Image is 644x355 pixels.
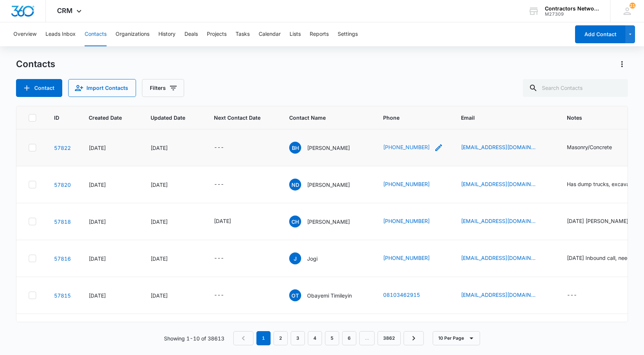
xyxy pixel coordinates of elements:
div: Phone - (630) 687-0702 - Select to Edit Field [383,254,443,263]
span: J [289,252,301,264]
div: [DATE] [151,292,196,299]
button: History [158,22,176,46]
div: account name [545,6,599,12]
div: --- [214,291,224,300]
a: [EMAIL_ADDRESS][DOMAIN_NAME] [461,217,536,225]
span: Contact Name [289,114,354,122]
div: --- [214,180,224,189]
a: [PHONE_NUMBER] [383,143,430,151]
button: Deals [184,22,198,46]
a: [PHONE_NUMBER] [383,180,430,188]
a: Page 3862 [378,331,401,345]
div: [DATE] [151,255,196,263]
button: Overview [13,22,37,46]
div: [DATE] [89,144,133,152]
div: Email - bnhworks@gmail.com - Select to Edit Field [461,143,549,152]
span: Phone [383,114,432,122]
button: Organizations [116,22,149,46]
div: Masonry/Concrete [567,143,612,151]
div: Next Contact Date - - Select to Edit Field [214,143,237,152]
div: [DATE] [89,181,133,189]
div: [DATE] [89,255,133,263]
h1: Contacts [16,59,55,70]
button: Add Contact [16,79,62,97]
div: Email - jogimakhija@gmail.com - Select to Edit Field [461,254,549,263]
p: Showing 1-10 of 38613 [164,334,224,342]
div: Contact Name - Obayemi Timileyin - Select to Edit Field [289,289,365,301]
div: Email - probinrolloffsolutions@gmail.com - Select to Edit Field [461,180,549,189]
span: Email [461,114,538,122]
div: Contact Name - Boris Hernandez - Select to Edit Field [289,142,363,154]
div: --- [567,291,577,300]
span: ND [289,179,301,191]
div: [DATE] [151,181,196,189]
div: Phone - (712) 320-0568 - Select to Edit Field [383,217,443,226]
span: BH [289,142,301,154]
button: 10 Per Page [433,331,480,345]
div: [DATE] Inbound call, needs to file a lien [STREET_ADDRESS], over $50K. Forms emailed. [567,254,641,262]
a: Page 5 [325,331,339,345]
a: Page 2 [274,331,288,345]
span: OT [289,289,301,301]
button: Add Contact [575,25,625,43]
span: Created Date [89,114,122,122]
div: Contact Name - Natasha Daughtery - Select to Edit Field [289,179,363,191]
a: Page 6 [342,331,356,345]
div: Phone - (618) 364-7867 - Select to Edit Field [383,180,443,189]
div: Notes - Masonry/Concrete - Select to Edit Field [567,143,625,152]
a: [PHONE_NUMBER] [383,254,430,262]
p: [PERSON_NAME] [307,218,350,226]
button: Lists [290,22,301,46]
div: [DATE] [151,144,196,152]
div: Notes - - Select to Edit Field [567,291,590,300]
div: Next Contact Date - - Select to Edit Field [214,254,237,263]
a: Navigate to contact details page for Boris Hernandez [54,145,71,151]
nav: Pagination [233,331,424,345]
span: 21 [629,3,635,9]
button: Filters [142,79,184,97]
span: Updated Date [151,114,185,122]
a: Page 3 [291,331,305,345]
div: Next Contact Date - 1759104000 - Select to Edit Field [214,217,244,226]
span: CRM [57,7,73,15]
button: Reports [310,22,329,46]
div: Next Contact Date - - Select to Edit Field [214,291,237,300]
a: [EMAIL_ADDRESS][DOMAIN_NAME] [461,291,536,299]
a: 08103462915 [383,291,420,299]
div: --- [214,143,224,152]
button: Tasks [236,22,250,46]
div: Email - agudamarvelous0@gmail.com - Select to Edit Field [461,291,549,300]
div: [DATE] [151,218,196,226]
p: [PERSON_NAME] [307,144,350,152]
a: Navigate to contact details page for Natasha Daughtery [54,182,71,188]
em: 1 [256,331,271,345]
div: [DATE] [89,218,133,226]
a: [PHONE_NUMBER] [383,217,430,225]
a: [EMAIL_ADDRESS][DOMAIN_NAME] [461,180,536,188]
div: [DATE] [89,292,133,299]
a: Navigate to contact details page for Jogi [54,255,71,262]
p: Jogi [307,255,318,263]
a: [EMAIL_ADDRESS][DOMAIN_NAME] [461,143,536,151]
button: Import Contacts [68,79,136,97]
div: notifications count [629,3,635,9]
a: Page 4 [308,331,322,345]
button: Leads Inbox [45,22,76,46]
div: Email - legacyclaims@outlook.com - Select to Edit Field [461,217,549,226]
div: Contact Name - Cody Hudspeth - Select to Edit Field [289,216,363,227]
a: Navigate to contact details page for Cody Hudspeth [54,219,71,225]
input: Search Contacts [523,79,628,97]
div: account id [545,12,599,17]
div: Phone - 08103462915 - Select to Edit Field [383,291,433,300]
a: [EMAIL_ADDRESS][DOMAIN_NAME] [461,254,536,262]
p: Obayemi Timileyin [307,292,352,299]
button: Projects [207,22,227,46]
div: --- [214,254,224,263]
button: Actions [616,58,628,70]
div: Contact Name - Jogi - Select to Edit Field [289,252,331,264]
a: Navigate to contact details page for Obayemi Timileyin [54,292,71,299]
button: Settings [338,22,358,46]
div: Has dump trucks, excavation, employees, wants to learn the roofing business. RU. Interested in th... [567,180,641,188]
button: Contacts [85,22,107,46]
div: [DATE] [214,217,231,225]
